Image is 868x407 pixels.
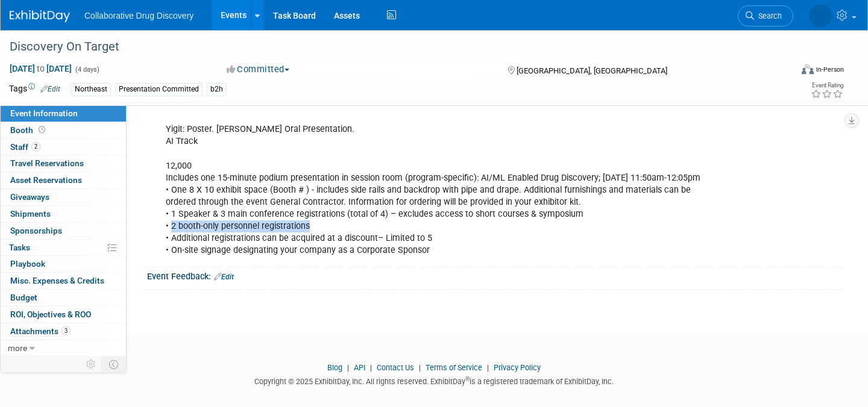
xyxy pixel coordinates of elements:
span: Tasks [9,243,30,252]
span: Staff [10,142,40,152]
sup: ® [465,376,470,382]
span: (4 days) [74,66,99,73]
a: Misc. Expenses & Credits [1,273,126,289]
span: ROI, Objectives & ROO [10,309,91,319]
span: Travel Reservations [10,158,84,168]
td: Toggle Event Tabs [102,356,127,372]
span: Booth [10,125,48,135]
span: Asset Reservations [10,175,82,185]
a: Shipments [1,206,126,222]
img: ExhibitDay [10,10,70,22]
a: Attachments3 [1,323,126,340]
a: Staff2 [1,139,126,155]
td: Personalize Event Tab Strip [81,356,102,372]
a: Event Information [1,105,126,122]
span: Collaborative Drug Discovery [84,11,193,20]
a: Giveaways [1,189,126,205]
td: Tags [9,82,60,96]
span: 3 [61,326,71,335]
div: Discovery On Target [5,36,773,58]
a: Sponsorships [1,223,126,239]
a: ROI, Objectives & ROO [1,306,126,323]
span: Budget [10,293,37,302]
a: Tasks [1,240,126,256]
a: Edit [40,85,60,93]
a: Budget [1,290,126,306]
a: Asset Reservations [1,172,126,188]
span: Booth not reserved yet [36,125,48,134]
a: more [1,340,126,356]
span: | [344,363,352,372]
span: Sponsorships [10,226,62,235]
a: Blog [327,363,342,372]
a: Edit [214,273,234,281]
img: Format-Inperson.png [802,64,814,74]
span: Playbook [10,259,45,269]
a: Contact Us [377,363,414,372]
div: Event Format [720,63,844,81]
span: | [416,363,424,372]
span: Giveaways [10,192,49,202]
a: Travel Reservations [1,155,126,172]
span: | [367,363,375,372]
span: to [35,64,46,73]
span: Attachments [10,326,71,336]
span: [DATE] [DATE] [9,63,72,74]
span: Event Information [10,108,78,118]
a: Search [738,5,793,26]
span: 2 [31,142,40,151]
span: [GEOGRAPHIC_DATA], [GEOGRAPHIC_DATA] [517,66,667,75]
span: | [484,363,492,372]
button: Committed [222,63,294,76]
div: Event Rating [811,82,843,89]
div: In-Person [816,65,844,74]
a: Terms of Service [426,363,482,372]
div: Northeast [71,83,111,96]
a: Playbook [1,256,126,272]
span: Shipments [10,209,51,219]
a: Privacy Policy [494,363,541,372]
img: Carly Hutner [809,4,832,27]
div: b2h [207,83,227,96]
a: API [354,363,365,372]
span: Search [754,11,782,20]
div: Event Feedback: [147,267,844,283]
a: Booth [1,122,126,138]
span: more [8,343,27,353]
div: Presentation Committed [115,83,203,96]
span: Misc. Expenses & Credits [10,276,104,285]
